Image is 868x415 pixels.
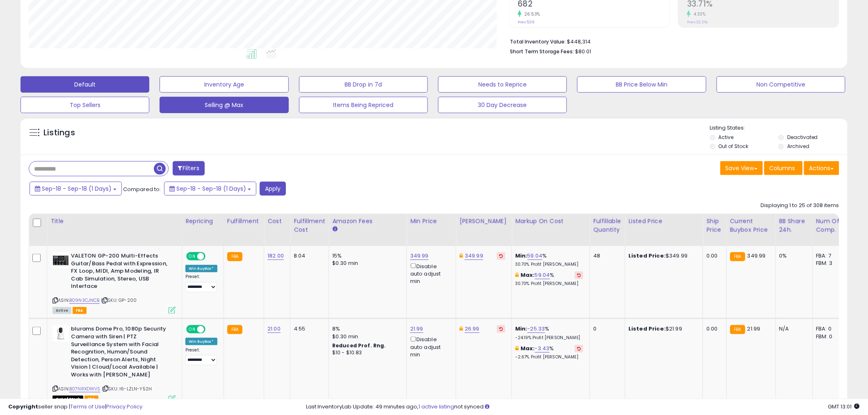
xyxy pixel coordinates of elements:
[53,325,69,342] img: 31KO92CqBAL._SL40_.jpg
[102,385,152,392] span: | SKU: I6-LZLN-Y52H
[160,97,288,113] button: Selling @ Max
[761,202,839,210] div: Displaying 1 to 25 of 308 items
[294,217,325,234] div: Fulfillment Cost
[710,124,847,132] p: Listing States:
[459,217,508,226] div: [PERSON_NAME]
[628,325,666,333] b: Listed Price:
[706,325,720,333] div: 0.00
[306,403,860,411] div: Last InventoryLab Update: 49 minutes ago, not synced.
[53,307,71,314] span: All listings currently available for purchase on Amazon
[628,325,697,333] div: $21.99
[73,307,87,314] span: FBA
[227,217,260,226] div: Fulfillment
[173,161,205,176] button: Filters
[515,217,586,226] div: Markup on Cost
[260,182,286,196] button: Apply
[187,326,197,333] span: ON
[227,252,242,261] small: FBA
[299,97,428,113] button: Items Being Repriced
[687,20,708,25] small: Prev: 32.31%
[53,252,176,313] div: ASIN:
[267,252,284,260] a: 182.00
[294,252,322,260] div: 8.04
[779,252,806,260] div: 0%
[515,335,583,341] p: -24.19% Profit [PERSON_NAME]
[770,164,795,172] span: Columns
[42,185,112,193] span: Sep-18 - Sep-18 (1 Days)
[185,338,217,345] div: Win BuyBox *
[706,252,720,260] div: 0.00
[510,38,566,45] b: Total Inventory Value:
[332,349,400,356] div: $10 - $10.83
[535,344,550,353] a: -3.43
[8,403,142,411] div: seller snap | |
[185,274,217,292] div: Preset:
[628,252,666,260] b: Listed Price:
[515,325,528,333] b: Min:
[764,161,803,175] button: Columns
[70,403,105,410] a: Terms of Use
[185,217,220,226] div: Repricing
[438,97,567,113] button: 30 Day Decrease
[787,143,809,150] label: Archived
[816,333,843,340] div: FBM: 0
[204,326,217,333] span: OFF
[593,252,619,260] div: 48
[515,354,583,360] p: -2.67% Profit [PERSON_NAME]
[515,281,583,287] p: 30.70% Profit [PERSON_NAME]
[719,143,749,150] label: Out of Stock
[515,271,583,287] div: %
[510,48,574,55] b: Short Term Storage Fees:
[438,76,567,93] button: Needs to Reprice
[779,217,809,234] div: BB Share 24h.
[332,325,400,333] div: 8%
[204,253,217,260] span: OFF
[332,226,337,233] small: Amazon Fees.
[691,11,706,17] small: 4.33%
[332,260,400,267] div: $0.30 min
[804,161,839,175] button: Actions
[816,325,843,333] div: FBA: 0
[410,325,423,333] a: 21.99
[164,182,256,196] button: Sep-18 - Sep-18 (1 Days)
[43,127,75,139] h5: Listings
[332,217,403,226] div: Amazon Fees
[465,325,480,333] a: 26.99
[575,48,591,55] span: $80.01
[510,36,833,46] li: $448,314
[528,252,543,260] a: 59.04
[21,97,149,113] button: Top Sellers
[628,252,697,260] div: $349.99
[332,333,400,340] div: $0.30 min
[267,325,281,333] a: 21.00
[185,347,217,366] div: Preset:
[515,345,583,360] div: %
[419,403,455,410] a: 1 active listing
[515,252,528,260] b: Min:
[787,134,818,141] label: Deactivated
[299,76,428,93] button: BB Drop in 7d
[410,217,452,226] div: Min Price
[123,185,161,193] span: Compared to:
[185,265,217,272] div: Win BuyBox *
[628,217,699,226] div: Listed Price
[465,252,483,260] a: 349.99
[294,325,322,333] div: 4.55
[521,271,535,279] b: Max:
[410,252,429,260] a: 349.99
[720,161,763,175] button: Save View
[593,217,621,234] div: Fulfillable Quantity
[69,385,101,392] a: B07NRXDWVS
[747,325,761,333] span: 21.99
[535,271,550,279] a: 59.04
[30,182,122,196] button: Sep-18 - Sep-18 (1 Days)
[706,217,723,234] div: Ship Price
[332,252,400,260] div: 15%
[332,342,386,349] b: Reduced Prof. Rng.
[730,325,745,334] small: FBA
[816,260,843,267] div: FBM: 3
[71,325,171,381] b: blurams Dome Pro, 1080p Security Camera with Siren | PTZ Surveillance System with Facial Recognit...
[410,262,450,285] div: Disable auto adjust min
[512,214,590,246] th: The percentage added to the cost of goods (COGS) that forms the calculator for Min & Max prices.
[521,344,535,352] b: Max:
